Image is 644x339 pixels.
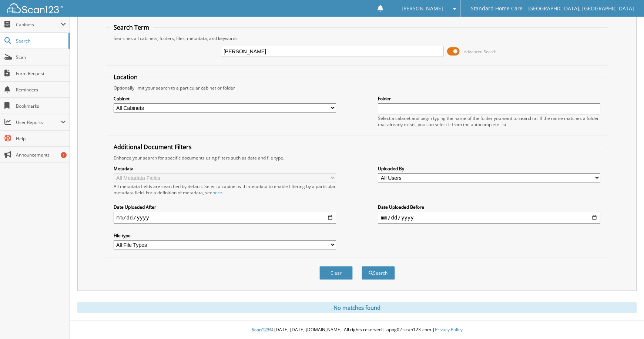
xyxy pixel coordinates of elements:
[110,35,604,41] div: Searches all cabinets, folders, files, metadata, and keywords
[16,38,65,44] span: Search
[471,6,634,11] span: Standard Home Care - [GEOGRAPHIC_DATA], [GEOGRAPHIC_DATA]
[252,326,269,333] span: Scan123
[110,143,195,151] legend: Additional Document Filters
[378,165,600,172] label: Uploaded By
[114,165,336,172] label: Metadata
[114,232,336,239] label: File type
[70,321,644,339] div: © [DATE]-[DATE] [DOMAIN_NAME]. All rights reserved | appg02-scan123-com |
[212,189,222,196] a: here
[378,115,600,128] div: Select a cabinet and begin typing the name of the folder you want to search in. If the name match...
[16,103,66,109] span: Bookmarks
[110,23,153,31] legend: Search Term
[402,6,443,11] span: [PERSON_NAME]
[114,212,336,224] input: start
[16,70,66,77] span: Form Request
[110,73,141,81] legend: Location
[435,326,463,333] a: Privacy Policy
[607,303,644,339] iframe: Chat Widget
[114,183,336,196] div: All metadata fields are searched by default. Select a cabinet with metadata to enable filtering b...
[378,212,600,224] input: end
[16,54,66,60] span: Scan
[16,135,66,142] span: Help
[16,21,61,28] span: Cabinets
[319,266,353,280] button: Clear
[114,204,336,210] label: Date Uploaded After
[464,49,497,54] span: Advanced Search
[77,302,637,313] div: No matches found
[110,85,604,91] div: Optionally limit your search to a particular cabinet or folder
[16,152,66,158] span: Announcements
[16,119,61,125] span: User Reports
[362,266,395,280] button: Search
[110,155,604,161] div: Enhance your search for specific documents using filters such as date and file type.
[7,3,63,13] img: scan123-logo-white.svg
[16,87,66,93] span: Reminders
[61,152,67,158] div: 1
[378,95,600,102] label: Folder
[114,95,336,102] label: Cabinet
[378,204,600,210] label: Date Uploaded Before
